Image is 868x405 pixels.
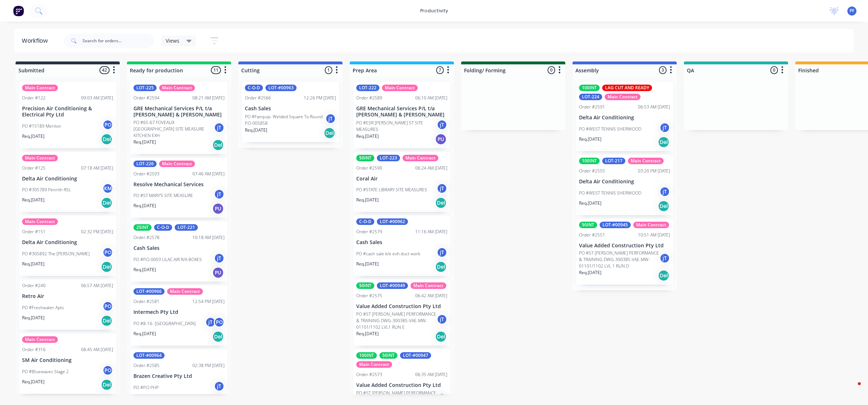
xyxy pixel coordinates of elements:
[356,176,447,182] p: Coral Air
[133,309,225,315] p: Intermech Pty Ltd
[133,95,159,101] div: Order #2594
[356,311,437,331] p: PO #ST [PERSON_NAME] PERFORMANCE & TRAINING DWG-300385-VAE-MW-01101/1102 LVL1 RUN E
[22,336,58,343] div: Main Contract
[379,352,397,359] div: 50INT
[576,219,673,285] div: 50INTLOT-#00945Main ContractOrder #255110:51 AM [DATE]Value Added Construction Pty LtdPO #ST [PER...
[192,234,225,241] div: 10:18 AM [DATE]
[377,155,400,161] div: LOT-223
[133,202,156,209] p: Req. [DATE]
[356,120,437,133] p: PO #ESR [PERSON_NAME] ST SITE MEASURES
[242,82,339,142] div: C-O-DLOT-#00963Order #256612:26 PM [DATE]Cash SalesPO #Fanquip- Welded Square To Round P.O-005858...
[356,331,379,337] p: Req. [DATE]
[214,122,225,133] div: jT
[19,152,116,212] div: Main ContractOrder #12507:18 AM [DATE]Delta Air ConditioningPO #305789 Penrith RSLKMReq.[DATE]Del
[579,168,605,174] div: Order #2555
[356,303,447,310] p: Value Added Construction Pty Ltd
[415,293,447,299] div: 06:42 AM [DATE]
[658,136,669,148] div: Del
[435,197,447,209] div: Del
[102,119,113,130] div: PO
[133,331,156,337] p: Req. [DATE]
[356,155,374,161] div: 50INT
[356,239,447,246] p: Cash Sales
[19,280,116,330] div: Order #24006:57 AM [DATE]Retro AirPO #Freshwater AptsPOReq.[DATE]Del
[167,288,203,295] div: Main Contract
[579,104,605,110] div: Order #2591
[22,197,44,203] p: Req. [DATE]
[133,139,156,145] p: Req. [DATE]
[353,82,450,148] div: LOT-222Main ContractOrder #258906:10 AM [DATE]GRE Mechanical Services P/L t/a [PERSON_NAME] & [PE...
[22,239,113,246] p: Delta Air Conditioning
[356,229,382,235] div: Order #2579
[437,314,447,325] div: jT
[133,298,159,305] div: Order #2581
[102,365,113,376] div: PO
[214,381,225,392] div: jT
[579,115,670,121] p: Delta Air Conditioning
[659,122,670,133] div: jT
[353,216,450,276] div: C-O-DLOT-#00962Order #257911:16 AM [DATE]Cash SalesPO #cash sale k/e exh duct workjTReq.[DATE]Del
[324,127,335,139] div: Del
[435,261,447,273] div: Del
[81,346,113,353] div: 08:45 AM [DATE]
[82,34,154,48] input: Search for orders...
[576,82,673,151] div: 100INTLAG CUT AND READYLOT-224Main ContractOrder #259106:53 AM [DATE]Delta Air ConditioningPO #WE...
[13,5,24,16] img: Factory
[22,106,113,118] p: Precision Air Conditioning & Electrical Pty Ltd
[175,224,198,231] div: LOT-221
[22,218,58,225] div: Main Contract
[154,224,172,231] div: C-O-D
[81,165,113,171] div: 07:18 AM [DATE]
[22,261,44,267] p: Req. [DATE]
[437,119,447,130] div: jT
[22,357,113,363] p: SM Air Conditioning
[850,8,854,14] span: PF
[417,5,452,16] div: productivity
[133,171,159,177] div: Order #2593
[22,293,113,299] p: Retro Air
[81,229,113,235] div: 02:32 PM [DATE]
[133,119,214,139] p: PO #65-67 FOVEAUX [GEOGRAPHIC_DATA] SITE MEASURE KITCHEN EXH
[356,95,382,101] div: Order #2589
[325,113,336,124] div: jT
[579,126,641,132] p: PO #WEST TENNIS SHERWOOD
[22,176,113,182] p: Delta Air Conditioning
[214,253,225,264] div: jT
[159,161,195,167] div: Main Contract
[638,168,670,174] div: 03:20 PM [DATE]
[579,232,605,238] div: Order #2551
[356,361,392,368] div: Main Contract
[212,267,224,278] div: PU
[304,95,336,101] div: 12:26 PM [DATE]
[22,251,90,257] p: PO #305892 The [PERSON_NAME]
[133,384,159,391] p: PO #P.O PHP
[22,95,46,101] div: Order #122
[437,247,447,258] div: jT
[415,165,447,171] div: 06:24 AM [DATE]
[579,250,659,269] p: PO #ST [PERSON_NAME] PERFORMANCE & TRAINING DWG-300385-VAE-MW-01101/1102 LVL 1 RUN D
[435,133,447,145] div: PU
[22,133,44,140] p: Req. [DATE]
[659,253,670,264] div: jT
[356,293,382,299] div: Order #2575
[356,165,382,171] div: Order #2590
[133,106,225,118] p: GRE Mechanical Services P/L t/a [PERSON_NAME] & [PERSON_NAME]
[435,331,447,342] div: Del
[133,192,193,199] p: PO #ST MARY'S SITE MEASURE
[356,133,379,140] p: Req. [DATE]
[415,371,447,378] div: 06:35 AM [DATE]
[579,85,600,91] div: 100INT
[133,373,225,379] p: Brazen Creative Pty Ltd
[356,371,382,378] div: Order #2573
[403,155,438,161] div: Main Contract
[212,331,224,342] div: Del
[133,182,225,188] p: Resolve Mechanical Services
[579,158,600,164] div: 100INT
[356,251,420,257] p: PO #cash sale k/e exh duct work
[579,136,601,142] p: Req. [DATE]
[638,104,670,110] div: 06:53 AM [DATE]
[22,187,71,193] p: PO #305789 Penrith RSL
[356,261,379,267] p: Req. [DATE]
[356,187,427,193] p: PO #STATE LIBRARY SITE MEASURES
[638,232,670,238] div: 10:51 AM [DATE]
